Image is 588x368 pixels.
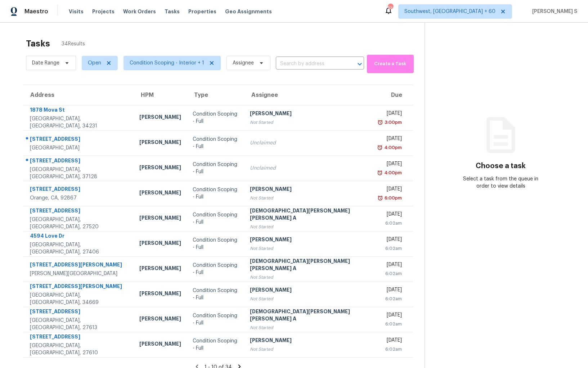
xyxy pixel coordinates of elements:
div: [PERSON_NAME] [139,113,181,122]
div: Not Started [250,223,368,230]
div: Condition Scoping - Full [193,161,238,175]
div: [GEOGRAPHIC_DATA], [GEOGRAPHIC_DATA], 37128 [30,166,128,180]
div: [STREET_ADDRESS][PERSON_NAME] [30,261,128,270]
div: 3:00pm [383,119,402,126]
div: Condition Scoping - Full [193,312,238,327]
input: Search by address [276,58,344,69]
span: Condition Scoping - Interior + 1 [130,59,204,67]
h2: Tasks [26,40,50,47]
div: [GEOGRAPHIC_DATA], [GEOGRAPHIC_DATA], 27613 [30,317,128,331]
div: Condition Scoping - Full [193,136,238,150]
h3: Choose a task [476,162,526,170]
div: Condition Scoping - Full [193,287,238,301]
span: Geo Assignments [225,8,272,15]
div: 6:02am [379,295,402,302]
div: 6:02am [379,346,402,353]
img: Overdue Alarm Icon [377,119,383,126]
th: HPM [134,85,187,105]
div: Not Started [250,119,368,126]
div: [GEOGRAPHIC_DATA], [GEOGRAPHIC_DATA], 27406 [30,241,128,256]
div: Not Started [250,346,368,353]
div: [PERSON_NAME] [139,189,181,198]
span: Open [88,59,101,67]
span: Date Range [32,59,59,67]
div: Condition Scoping - Full [193,237,238,251]
span: [PERSON_NAME] S [529,8,577,15]
div: 6:02am [379,320,402,328]
div: 4:00pm [383,169,402,176]
span: Tasks [165,9,180,14]
div: [DATE] [379,286,402,295]
th: Due [373,85,413,105]
button: Open [355,59,365,69]
div: [PERSON_NAME] [250,110,368,119]
div: [PERSON_NAME] [139,290,181,299]
span: Visits [69,8,84,15]
div: 6:02am [379,220,402,227]
div: Not Started [250,194,368,202]
div: Not Started [250,274,368,281]
div: [PERSON_NAME] [250,286,368,295]
div: Condition Scoping - Full [193,337,238,352]
div: [PERSON_NAME] [139,315,181,324]
div: Not Started [250,295,368,302]
div: [PERSON_NAME] [139,340,181,349]
span: Create a Task [371,60,410,68]
div: 6:00pm [383,194,402,202]
div: [STREET_ADDRESS] [30,185,128,194]
div: [GEOGRAPHIC_DATA], [GEOGRAPHIC_DATA], 27610 [30,342,128,356]
div: [PERSON_NAME] [139,265,181,274]
span: Southwest, [GEOGRAPHIC_DATA] + 60 [404,8,495,15]
div: [PERSON_NAME] [250,236,368,245]
div: Orange, CA, 92867 [30,194,128,202]
span: Work Orders [123,8,156,15]
div: [PERSON_NAME] [139,214,181,223]
div: [STREET_ADDRESS] [30,157,128,166]
span: Maestro [24,8,48,15]
div: Condition Scoping - Full [193,211,238,226]
div: 4594 Love Dr [30,232,128,241]
div: [DATE] [379,211,402,220]
img: Overdue Alarm Icon [377,194,383,202]
img: Overdue Alarm Icon [377,169,383,176]
div: [GEOGRAPHIC_DATA], [GEOGRAPHIC_DATA], 27520 [30,216,128,230]
div: [DATE] [379,110,402,119]
div: 1878 Mova St [30,106,128,115]
div: [DEMOGRAPHIC_DATA][PERSON_NAME] [PERSON_NAME] A [250,207,368,223]
div: [PERSON_NAME] [139,164,181,173]
div: [PERSON_NAME] [250,337,368,346]
div: Unclaimed [250,165,368,172]
div: [STREET_ADDRESS] [30,333,128,342]
span: 34 Results [62,40,85,48]
div: [PERSON_NAME][GEOGRAPHIC_DATA] [30,270,128,277]
div: Select a task from the queue in order to view details [463,175,538,190]
th: Type [187,85,244,105]
div: Condition Scoping - Full [193,262,238,276]
span: Assignee [233,59,254,67]
div: [PERSON_NAME] [139,139,181,148]
span: Properties [188,8,216,15]
div: Condition Scoping - Full [193,111,238,125]
div: 6:02am [379,245,402,252]
span: Projects [92,8,115,15]
img: Overdue Alarm Icon [377,144,383,151]
div: [DATE] [379,236,402,245]
div: [STREET_ADDRESS] [30,308,128,317]
th: Assignee [244,85,373,105]
div: [DATE] [379,311,402,320]
div: [GEOGRAPHIC_DATA], [GEOGRAPHIC_DATA], 34231 [30,115,128,130]
div: 6:02am [379,270,402,277]
div: [PERSON_NAME] [250,185,368,194]
div: Not Started [250,324,368,331]
div: [STREET_ADDRESS][PERSON_NAME] [30,283,128,292]
div: [DATE] [379,135,402,144]
div: [PERSON_NAME] [139,239,181,248]
button: Create a Task [367,55,414,73]
div: [DATE] [379,261,402,270]
div: [STREET_ADDRESS] [30,207,128,216]
div: [DEMOGRAPHIC_DATA][PERSON_NAME] [PERSON_NAME] A [250,308,368,324]
div: Not Started [250,245,368,252]
div: [DEMOGRAPHIC_DATA][PERSON_NAME] [PERSON_NAME] A [250,257,368,274]
div: 4:00pm [383,144,402,151]
div: 559 [388,4,393,12]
